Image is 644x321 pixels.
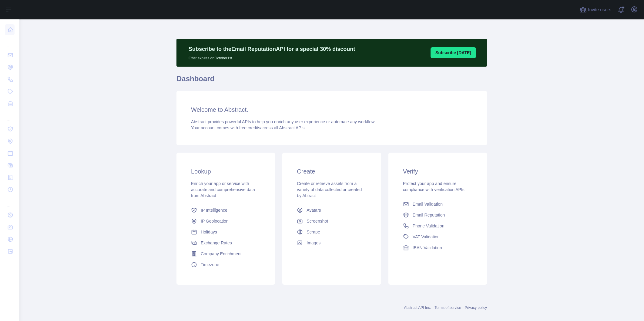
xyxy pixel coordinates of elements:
[401,199,475,210] a: Email Validation
[191,125,306,130] span: Your account comes with across all Abstract APIs.
[413,245,442,251] span: IBAN Validation
[239,125,260,130] span: free credits
[413,201,443,207] span: Email Validation
[307,218,328,224] span: Screenshot
[5,36,15,48] div: ...
[294,237,369,248] a: Images
[578,5,612,15] button: Invite users
[465,306,487,310] a: Privacy policy
[413,234,440,240] span: VAT Validation
[297,167,366,176] h3: Create
[191,105,472,114] h3: Welcome to Abstract.
[307,207,321,213] span: Avatars
[5,196,15,208] div: ...
[189,248,263,259] a: Company Enrichment
[307,240,320,246] span: Images
[189,227,263,237] a: Holidays
[307,229,320,235] span: Scrape
[189,205,263,216] a: IP Intelligence
[201,251,242,257] span: Company Enrichment
[294,216,369,227] a: Screenshot
[403,181,465,192] span: Protect your app and ensure compliance with verification APIs
[201,240,232,246] span: Exchange Rates
[201,229,217,235] span: Holidays
[201,262,219,268] span: Timezone
[191,181,255,198] span: Enrich your app or service with accurate and comprehensive data from Abstract
[189,216,263,227] a: IP Geolocation
[189,45,355,53] p: Subscribe to the Email Reputation API for a special 30 % discount
[201,207,227,213] span: IP Intelligence
[404,306,431,310] a: Abstract API Inc.
[401,242,475,253] a: IBAN Validation
[189,53,355,61] p: Offer expires on October 1st.
[401,210,475,220] a: Email Reputation
[176,74,487,88] h1: Dashboard
[434,306,461,310] a: Terms of service
[431,47,476,58] button: Subscribe [DATE]
[401,220,475,231] a: Phone Validation
[189,237,263,248] a: Exchange Rates
[403,167,472,176] h3: Verify
[191,167,260,176] h3: Lookup
[201,218,229,224] span: IP Geolocation
[189,259,263,270] a: Timezone
[191,119,376,124] span: Abstract provides powerful APIs to help you enrich any user experience or automate any workflow.
[297,181,362,198] span: Create or retrieve assets from a variety of data collected or created by Abtract
[588,6,611,13] span: Invite users
[401,231,475,242] a: VAT Validation
[5,110,15,122] div: ...
[294,227,369,237] a: Scrape
[294,205,369,216] a: Avatars
[413,223,444,229] span: Phone Validation
[413,212,445,218] span: Email Reputation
